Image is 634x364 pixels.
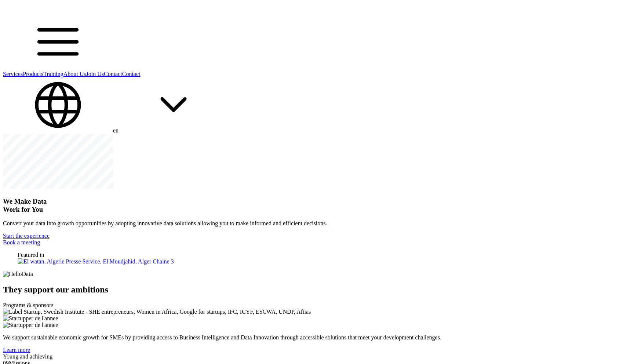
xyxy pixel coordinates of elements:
[104,71,122,77] a: Contact
[3,334,631,341] p: We support sustainable economic growth for SMEs by providing access to Business Intelligence and ...
[3,285,631,295] h2: They support our ambitions
[3,233,50,239] a: Start the experience
[43,71,63,77] a: Training
[3,77,631,134] div: en
[3,71,23,77] a: Services
[63,71,86,77] a: About Us
[3,309,311,315] img: Label Startup, Swedish Institute - SHE entrepreneurs, Women in Africa, Google for startups, IFC, ...
[122,71,141,77] a: Contact
[3,239,40,245] a: Book a meeting
[18,258,174,265] img: El watan, Algerie Presse Service, El Moudjahid, Alger Chaine 3
[18,252,616,258] figcaption: Featured in
[3,322,58,328] img: Startupper de l'annee
[113,127,119,134] span: en
[3,197,631,214] h1: We Make Data Work for You
[3,220,327,226] span: Convert your data into growth opportunities by adopting innovative data solutions allowing you to...
[3,347,30,353] a: Learn more
[3,8,65,14] a: HelloData
[23,71,43,77] a: Products
[3,271,33,277] img: HelloData
[86,71,104,77] a: Join Us
[3,315,58,322] img: Startupper de l'annee
[3,302,54,308] span: Programs & sponsors
[3,353,52,360] span: Young and achieving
